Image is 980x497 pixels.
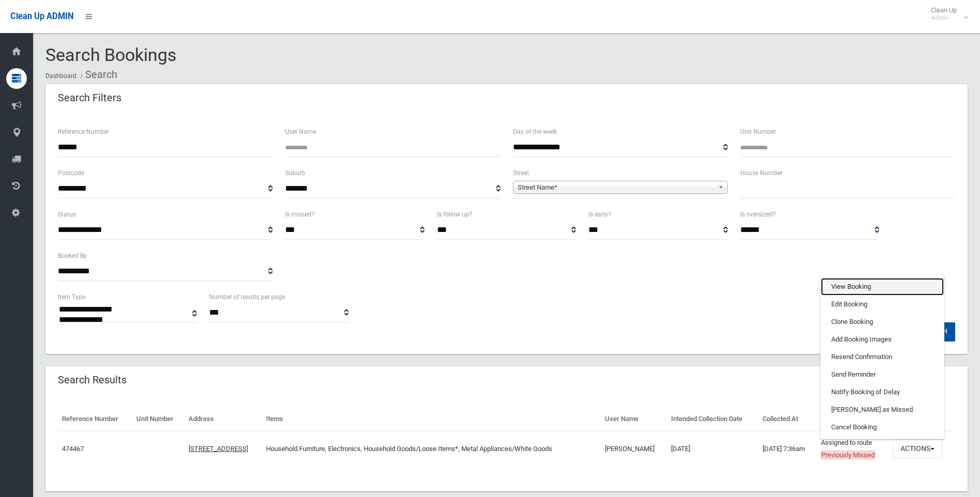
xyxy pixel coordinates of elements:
span: Clean Up ADMIN [10,11,73,21]
label: User Name [285,126,316,137]
label: Postcode [58,167,84,179]
header: Search Filters [45,88,134,108]
a: View Booking [821,278,944,296]
th: Reference Number [58,408,132,431]
label: Is oversized? [740,209,776,220]
a: Send Reminder [821,366,944,383]
a: Clone Booking [821,313,944,331]
a: [STREET_ADDRESS] [189,445,248,453]
label: Status [58,209,76,220]
button: Actions [893,439,942,458]
th: Items [262,408,600,431]
label: Item Type [58,291,85,303]
label: Is early? [588,209,611,220]
td: [DATE] 7:36am [758,431,817,467]
th: Collected At [758,408,817,431]
label: Unit Number [740,126,776,137]
th: Address [184,408,262,431]
label: Day of the week [513,126,557,137]
header: Search Results [45,370,139,390]
label: Booked By [58,250,87,261]
label: Number of results per page [209,291,285,303]
a: Cancel Booking [821,418,944,436]
td: [PERSON_NAME] [601,431,667,467]
th: Intended Collection Date [667,408,758,431]
label: Suburb [285,167,305,179]
span: Clean Up [926,6,967,22]
span: Street Name* [518,181,714,194]
label: Is follow up? [437,209,472,220]
td: [DATE] [667,431,758,467]
a: 474467 [62,445,84,453]
a: Resend Confirmation [821,348,944,366]
span: Previously Missed [821,451,875,459]
th: User Name [601,408,667,431]
a: Edit Booking [821,296,944,313]
td: Household Furniture, Electronics, Household Goods/Loose Items*, Metal Appliances/White Goods [262,431,600,467]
th: Unit Number [132,408,184,431]
li: Search [78,65,117,84]
a: Add Booking Images [821,331,944,348]
span: Search Bookings [45,44,177,65]
th: Status [817,408,889,431]
a: Dashboard [45,72,76,80]
label: Street [513,167,529,179]
a: Notify Booking of Delay [821,383,944,401]
label: House Number [740,167,783,179]
label: Is missed? [285,209,315,220]
a: [PERSON_NAME] as Missed [821,401,944,418]
label: Reference Number [58,126,109,137]
small: Admin [931,14,957,22]
td: Assigned to route [817,431,889,467]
